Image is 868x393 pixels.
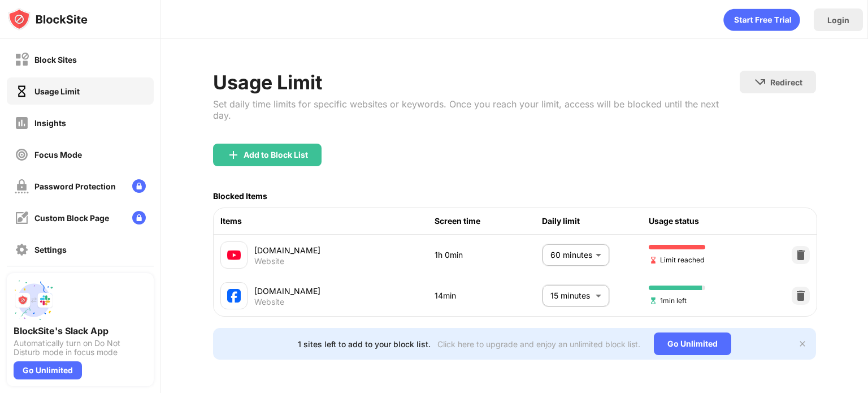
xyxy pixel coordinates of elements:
[654,332,731,355] div: Go Unlimited
[15,53,29,67] img: block-off.svg
[435,249,542,261] div: 1h 0min
[15,179,29,193] img: password-protection-off.svg
[649,254,704,265] span: Limit reached
[649,296,658,305] img: hourglass-set.svg
[8,8,88,31] img: logo-blocksite.svg
[649,215,756,227] div: Usage status
[14,280,54,321] img: push-slack.svg
[34,118,66,128] div: Insights
[213,191,267,201] div: Blocked Items
[798,339,807,348] img: x-button.svg
[34,213,109,223] div: Custom Block Page
[723,8,800,31] div: animation
[254,297,284,307] div: Website
[435,215,542,227] div: Screen time
[649,256,658,265] img: hourglass-end.svg
[34,150,82,159] div: Focus Mode
[15,211,29,225] img: customize-block-page-off.svg
[227,248,241,262] img: favicons
[132,211,146,224] img: lock-menu.svg
[254,244,435,256] div: [DOMAIN_NAME]
[34,55,77,64] div: Block Sites
[213,98,740,121] div: Set daily time limits for specific websites or keywords. Once you reach your limit, access will b...
[14,339,147,357] div: Automatically turn on Do Not Disturb mode in focus mode
[254,285,435,297] div: [DOMAIN_NAME]
[254,256,284,266] div: Website
[15,148,29,162] img: focus-off.svg
[649,295,687,306] span: 1min left
[770,77,802,87] div: Redirect
[435,290,542,302] div: 14min
[298,339,431,349] div: 1 sites left to add to your block list.
[220,215,435,227] div: Items
[227,289,241,303] img: favicons
[34,245,67,254] div: Settings
[15,84,29,98] img: time-usage-on.svg
[213,71,740,94] div: Usage Limit
[827,15,849,25] div: Login
[437,339,640,349] div: Click here to upgrade and enjoy an unlimited block list.
[15,243,29,257] img: settings-off.svg
[132,179,146,193] img: lock-menu.svg
[550,290,591,302] p: 15 minutes
[542,215,649,227] div: Daily limit
[34,87,80,96] div: Usage Limit
[15,116,29,130] img: insights-off.svg
[244,150,308,159] div: Add to Block List
[14,325,147,336] div: BlockSite's Slack App
[550,249,591,261] p: 60 minutes
[14,361,82,379] div: Go Unlimited
[34,182,116,191] div: Password Protection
